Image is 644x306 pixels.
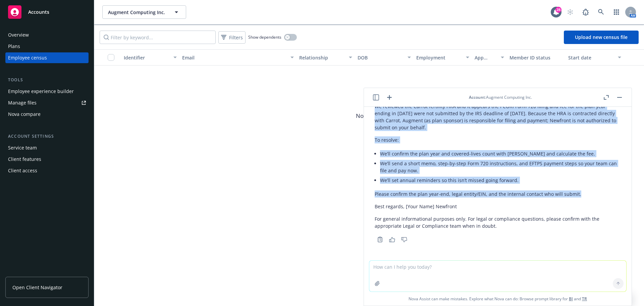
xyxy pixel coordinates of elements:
[8,41,20,52] div: Plans
[28,9,49,15] span: Accounts
[5,41,89,52] a: Plans
[8,97,37,108] div: Manage files
[8,30,29,40] div: Overview
[509,54,562,61] div: Member ID status
[469,94,532,100] div: : Augment Computing Inc.
[380,149,621,159] li: We’ll confirm the plan year and covered-lives count with [PERSON_NAME] and calculate the fee.
[414,49,472,65] button: Employment
[355,49,413,65] button: DOB
[358,54,403,61] div: DOB
[469,94,485,100] span: Account
[8,154,41,165] div: Client features
[124,54,169,61] div: Identifier
[367,292,629,306] span: Nova Assist can make mistakes. Explore what Nova can do: Browse prompt library for and
[5,142,89,153] a: Service team
[5,52,89,63] a: Employee census
[248,34,281,40] span: Show dependents
[182,54,286,61] div: Email
[8,109,41,120] div: Nova compare
[475,54,497,61] div: App status
[582,296,587,302] a: TR
[297,49,355,65] button: Relationship
[568,54,614,61] div: Start date
[5,30,89,40] a: Overview
[375,103,621,131] p: We reviewed the Carrot fertility HRA and it appears the PCORI Form 720 filing and fee for the pla...
[564,31,639,44] a: Upload new census file
[8,52,47,63] div: Employee census
[5,109,89,120] a: Nova compare
[220,33,244,42] span: Filters
[229,34,243,41] span: Filters
[555,7,561,13] div: 28
[121,49,179,65] button: Identifier
[5,154,89,165] a: Client features
[108,9,166,16] span: Augment Computing Inc.
[375,203,621,210] p: Best regards, [Your Name] Newfront
[299,54,345,61] div: Relationship
[416,54,462,61] div: Employment
[179,49,297,65] button: Email
[380,159,621,175] li: We’ll send a short memo, step-by-step Form 720 instructions, and EFTPS payment steps so your team...
[375,136,621,143] p: To resolve:
[569,296,573,302] a: BI
[563,5,577,19] a: Start snowing
[579,5,592,19] a: Report a Bug
[8,142,37,153] div: Service team
[375,190,621,198] p: Please confirm the plan year-end, legal entity/EIN, and the internal contact who will submit.
[5,3,89,21] a: Accounts
[399,235,410,244] button: Thumbs down
[218,31,246,44] button: Filters
[5,165,89,176] a: Client access
[102,5,186,19] button: Augment Computing Inc.
[8,165,37,176] div: Client access
[610,5,623,19] a: Switch app
[8,86,74,97] div: Employee experience builder
[566,49,624,65] button: Start date
[507,49,565,65] button: Member ID status
[594,5,608,19] a: Search
[94,65,644,166] span: No results
[5,86,89,97] a: Employee experience builder
[5,77,89,83] div: Tools
[380,175,621,185] li: We’ll set annual reminders so this isn’t missed going forward.
[5,133,89,140] div: Account settings
[100,31,216,44] input: Filter by keyword...
[377,236,383,243] svg: Copy to clipboard
[375,215,621,229] p: For general informational purposes only. For legal or compliance questions, please confirm with t...
[472,49,507,65] button: App status
[5,97,89,108] a: Manage files
[12,284,62,291] span: Open Client Navigator
[108,54,114,61] input: Select all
